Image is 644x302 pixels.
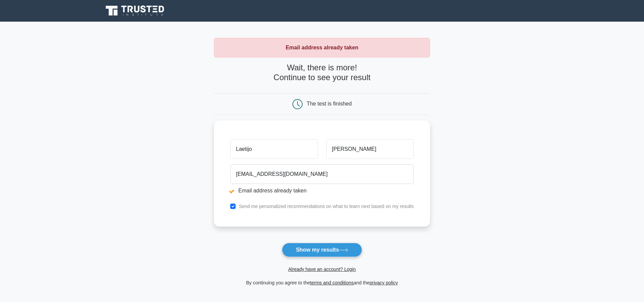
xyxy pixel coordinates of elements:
[214,63,430,83] h4: Wait, there is more! Continue to see your result
[239,204,414,209] label: Send me personalized recommendations on what to learn next based on my results
[230,139,318,159] input: First name
[286,45,358,50] strong: Email address already taken
[310,280,354,285] a: terms and conditions
[282,243,362,257] button: Show my results
[230,164,414,184] input: Email
[210,279,434,287] div: By continuing you agree to the and the
[307,101,352,107] div: The test is finished
[230,187,414,195] li: Email address already taken
[326,139,414,159] input: Last name
[369,280,398,285] a: privacy policy
[288,266,356,272] a: Already have an account? Login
